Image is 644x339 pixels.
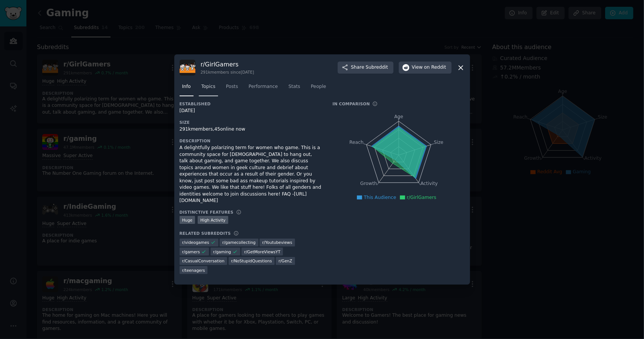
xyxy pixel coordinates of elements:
[420,181,438,186] tspan: Activity
[180,108,322,114] div: [DATE]
[180,216,195,224] div: Huge
[231,258,272,263] span: r/ NoStupidQuestions
[407,195,436,200] span: r/GirlGamers
[360,181,377,186] tspan: Growth
[182,258,225,263] span: r/ CasualConversation
[180,60,195,76] img: GirlGamers
[182,268,205,273] span: r/ teenagers
[351,64,388,71] span: Share
[286,81,303,96] a: Stats
[201,60,254,68] h3: r/ GirlGamers
[246,81,281,96] a: Performance
[201,83,215,90] span: Topics
[199,81,218,96] a: Topics
[180,120,322,125] h3: Size
[182,240,209,245] span: r/ videogames
[249,83,278,90] span: Performance
[399,62,452,74] button: Viewon Reddit
[180,210,234,215] h3: Distinctive Features
[364,195,396,200] span: This Audience
[262,240,292,245] span: r/ Youtubeviews
[180,138,322,143] h3: Description
[338,62,393,74] button: ShareSubreddit
[349,140,364,145] tspan: Reach
[226,83,238,90] span: Posts
[180,81,194,96] a: Info
[424,64,446,71] span: on Reddit
[182,249,200,254] span: r/ gamers
[223,81,241,96] a: Posts
[366,64,388,71] span: Subreddit
[182,83,191,90] span: Info
[222,240,255,245] span: r/ gamecollecting
[289,83,300,90] span: Stats
[213,249,231,254] span: r/ gaming
[180,145,322,204] div: A delightfully polarizing term for women who game. This is a community space for [DEMOGRAPHIC_DAT...
[180,126,322,133] div: 291k members, 45 online now
[434,140,443,145] tspan: Size
[394,114,403,119] tspan: Age
[278,258,292,263] span: r/ GenZ
[201,69,254,75] div: 291k members since [DATE]
[180,231,231,236] h3: Related Subreddits
[308,81,329,96] a: People
[180,101,322,106] h3: Established
[244,249,280,254] span: r/ GetMoreViewsYT
[412,64,446,71] span: View
[333,101,370,106] h3: In Comparison
[198,216,228,224] div: High Activity
[311,83,326,90] span: People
